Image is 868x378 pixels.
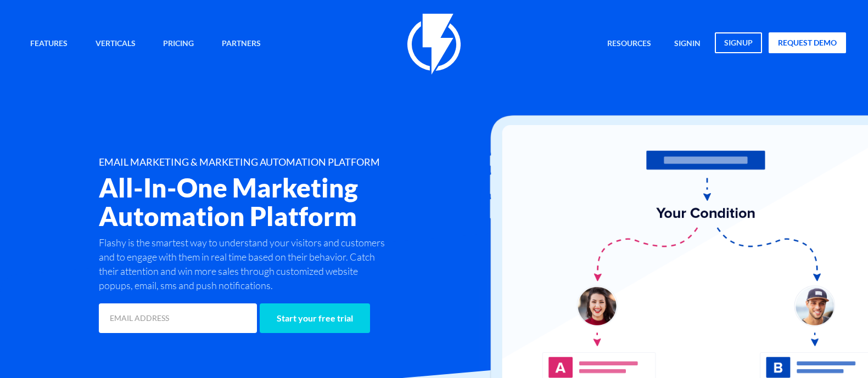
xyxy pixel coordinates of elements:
h2: All-In-One Marketing Automation Platform [99,173,495,230]
a: request demo [769,32,846,53]
a: Features [22,32,76,56]
input: Start your free trial [260,303,370,333]
p: Flashy is the smartest way to understand your visitors and customers and to engage with them in r... [99,236,391,292]
h1: EMAIL MARKETING & MARKETING AUTOMATION PLATFORM [99,157,495,168]
a: signup [715,32,762,53]
a: Verticals [87,32,144,56]
a: Resources [599,32,659,56]
input: EMAIL ADDRESS [99,303,257,333]
a: signin [666,32,709,56]
a: Partners [214,32,269,56]
a: Pricing [155,32,202,56]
